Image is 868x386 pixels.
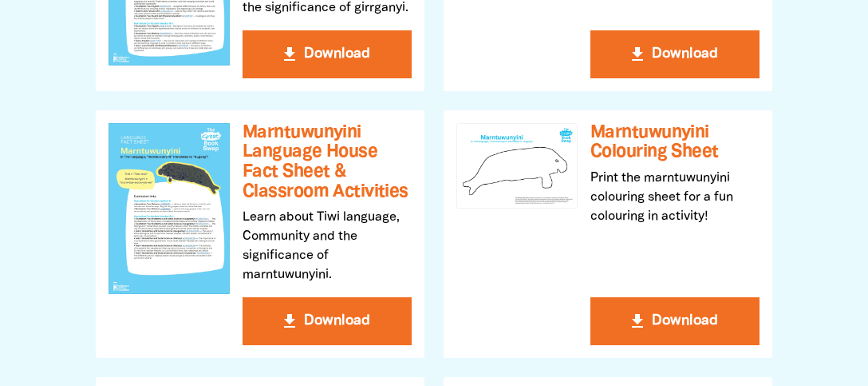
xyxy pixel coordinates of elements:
button: get_app Download [243,30,412,78]
button: get_app Download [243,297,412,345]
h3: Marntuwunyini Language House Fact Sheet & Classroom Activities [243,123,412,202]
i: get_app [628,45,647,64]
button: get_app Download [590,30,759,78]
i: get_app [280,312,299,331]
img: Marntuwunyini Language House Fact Sheet & Classroom Activities [108,123,230,294]
h3: Marntuwunyini Colouring Sheet [590,123,759,162]
button: get_app Download [590,297,759,345]
img: Marntuwunyini Colouring Sheet [456,123,578,209]
i: get_app [628,312,647,331]
i: get_app [280,45,299,64]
